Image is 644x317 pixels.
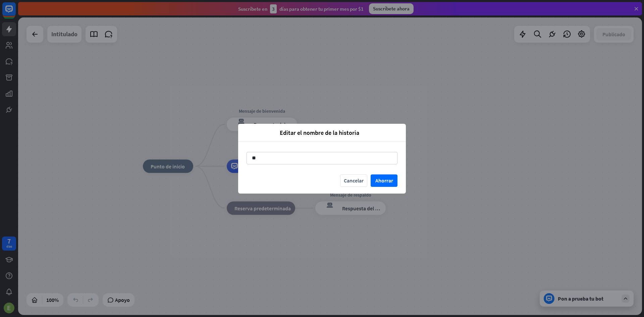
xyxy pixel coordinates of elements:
button: Abrir el widget de chat LiveChat [5,3,25,23]
font: Editar el nombre de la historia [280,129,359,137]
font: Cancelar [344,177,364,184]
button: Cancelar [340,174,367,187]
font: Ahorrar [375,177,393,184]
button: Ahorrar [371,174,397,187]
